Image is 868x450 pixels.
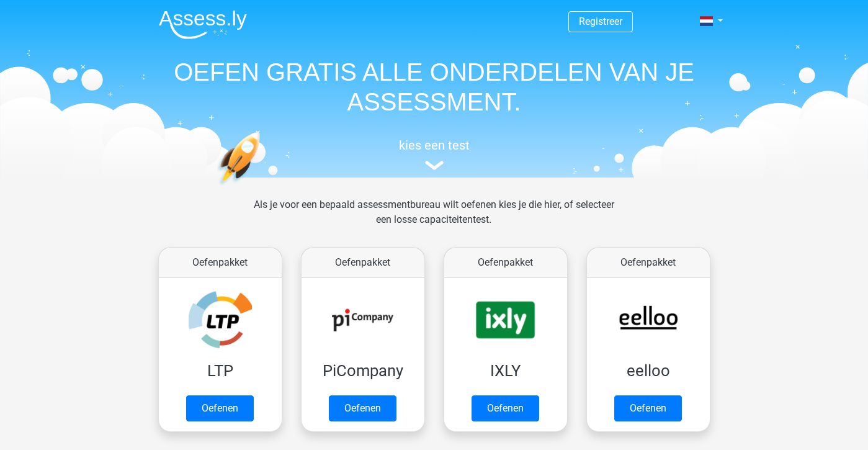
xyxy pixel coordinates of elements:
[149,138,720,153] h5: kies een test
[579,16,622,27] a: Registreer
[149,138,720,171] a: kies een test
[329,395,396,421] a: Oefenen
[472,395,539,421] a: Oefenen
[244,197,624,242] div: Als je voor een bepaald assessmentbureau wilt oefenen kies je die hier, of selecteer een losse ca...
[149,57,720,117] h1: OEFEN GRATIS ALLE ONDERDELEN VAN JE ASSESSMENT.
[425,161,444,170] img: assessment
[159,10,247,39] img: Assessly
[614,395,682,421] a: Oefenen
[186,395,254,421] a: Oefenen
[217,132,308,244] img: oefenen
